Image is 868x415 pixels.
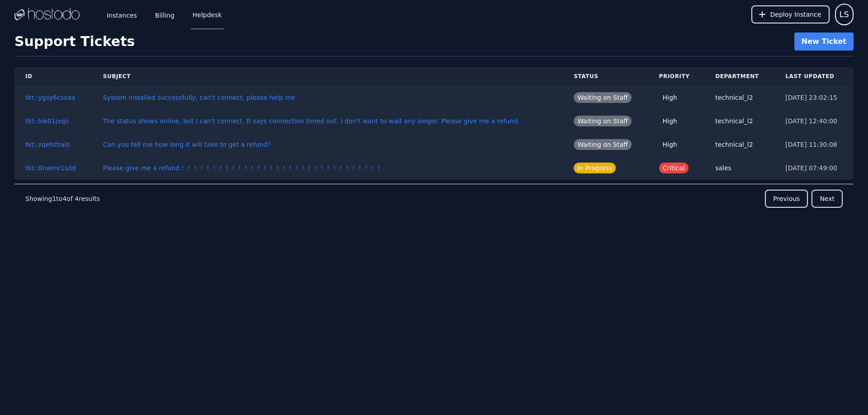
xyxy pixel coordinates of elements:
[103,94,295,101] a: System installed successfully, can't connect, please help me
[840,8,849,21] span: LS
[52,195,56,202] span: 1
[659,163,689,173] span: Critical
[14,184,854,213] nav: Pagination
[14,67,92,86] th: ID
[765,190,808,208] button: Previous
[103,117,520,125] a: The status shows online, but I can't connect. It says connection timed out. I don't want to wait ...
[715,140,764,149] div: technical_l2
[25,94,75,101] a: tkt::ygsy6csxaa
[785,117,843,126] div: [DATE] 12:40:00
[794,33,854,51] a: New Ticket
[785,163,843,173] div: [DATE] 07:49:00
[774,67,854,86] th: Last Updated
[574,92,632,103] span: Waiting on Staff
[14,33,135,50] h1: Support Tickets
[835,4,854,25] button: User menu
[574,139,632,150] span: Waiting on Staff
[659,116,681,126] span: High
[75,195,79,202] span: 4
[574,116,632,126] span: Waiting on Staff
[103,164,382,172] a: Please give me a refund！！！！！！！！！！！！！！！！！！！！！！！！！！！！！！！！
[785,93,843,102] div: [DATE] 23:02:15
[563,67,648,86] th: Status
[715,163,764,173] div: sales
[659,139,681,150] span: High
[659,92,681,103] span: High
[25,194,100,203] p: Showing to of results
[25,141,70,148] a: tkt::zqefsfzalo
[715,93,764,102] div: technical_l2
[751,5,830,23] button: Deploy Instance
[25,164,76,172] a: tkt::0nwrnr1sdd
[648,67,705,86] th: Priority
[25,117,69,125] a: tkt::lok01jxqii
[103,141,271,148] a: Can you tell me how long it will take to get a refund?
[92,67,563,86] th: Subject
[62,195,66,202] span: 4
[770,10,821,19] span: Deploy Instance
[574,163,616,173] span: In Progress
[704,67,774,86] th: Department
[715,117,764,126] div: technical_l2
[14,8,80,21] img: Logo
[785,140,843,149] div: [DATE] 11:30:08
[811,190,843,208] button: Next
